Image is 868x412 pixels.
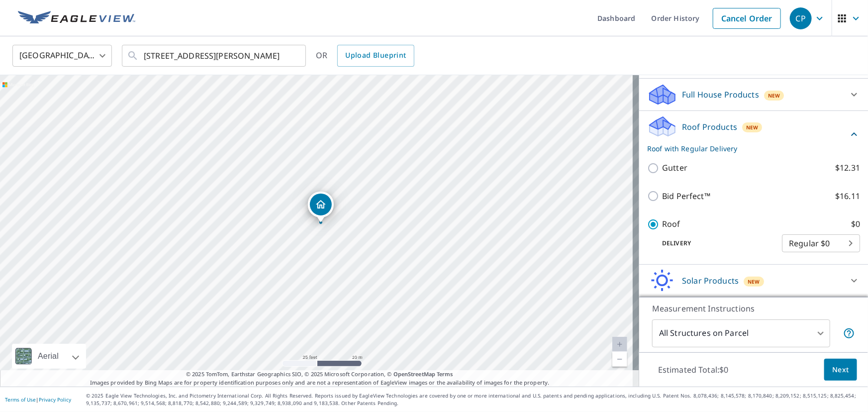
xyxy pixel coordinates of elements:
[768,92,780,100] span: New
[835,162,860,174] p: $12.31
[12,344,86,369] div: Aerial
[682,275,739,287] p: Solar Products
[5,396,36,403] a: Terms of Use
[824,359,857,381] button: Next
[682,121,737,133] p: Roof Products
[790,7,812,29] div: CP
[612,337,627,352] a: Current Level 20, Zoom In Disabled
[35,344,62,369] div: Aerial
[647,269,860,293] div: Solar ProductsNew
[437,370,453,378] a: Terms
[5,397,71,403] p: |
[308,192,334,222] div: Dropped pin, building 1, Residential property, 435 N Bruner St Hinsdale, IL 60521
[782,229,860,257] div: Regular $0
[647,83,860,106] div: Full House ProductsNew
[86,392,863,407] p: © 2025 Eagle View Technologies, Inc. and Pictometry International Corp. All Rights Reserved. Repo...
[662,190,710,203] p: Bid Perfect™
[748,278,760,286] span: New
[393,370,435,378] a: OpenStreetMap
[843,327,855,339] span: Your report will include each building or structure inside the parcel boundary. In some cases, du...
[662,162,687,174] p: Gutter
[835,190,860,203] p: $16.11
[682,89,759,101] p: Full House Products
[12,42,112,70] div: [GEOGRAPHIC_DATA]
[647,239,782,248] p: Delivery
[650,359,737,381] p: Estimated Total: $0
[337,45,414,67] a: Upload Blueprint
[316,45,414,67] div: OR
[832,364,849,376] span: Next
[652,319,830,347] div: All Structures on Parcel
[647,115,860,154] div: Roof ProductsNewRoof with Regular Delivery
[647,143,848,154] p: Roof with Regular Delivery
[186,370,453,379] span: © 2025 TomTom, Earthstar Geographics SIO, © 2025 Microsoft Corporation, ©
[746,123,759,131] span: New
[612,352,627,367] a: Current Level 20, Zoom Out
[18,11,135,26] img: EV Logo
[662,218,680,230] p: Roof
[851,218,860,230] p: $0
[652,303,855,314] p: Measurement Instructions
[713,8,781,29] a: Cancel Order
[144,42,286,70] input: Search by address or latitude-longitude
[345,49,406,62] span: Upload Blueprint
[39,396,71,403] a: Privacy Policy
